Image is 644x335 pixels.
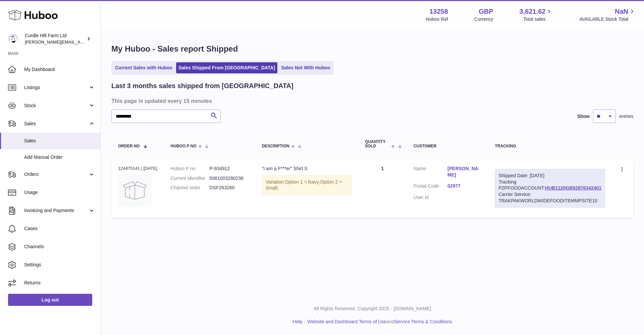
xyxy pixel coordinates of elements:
[498,173,601,179] div: Shipped Date: [DATE]
[24,171,88,178] span: Orders
[24,103,88,109] span: Stock
[495,169,605,208] div: Tracking P2PFOODACCOUNT:
[210,185,249,191] dd: DSF263260
[118,144,140,148] span: Order No
[285,179,320,185] span: Option 1 = Navy;
[545,185,601,191] a: HUB1120GB92876342401
[24,262,95,268] span: Settings
[171,165,210,172] dt: Huboo P no
[498,191,601,204] div: Carrier Service: TRAKPAKWORLDWIDEFOODITEMMPSITE10
[579,7,636,22] a: NaN AVAILABLE Stock Total
[24,244,95,250] span: Channels
[24,225,95,232] span: Cases
[414,144,482,148] div: Customer
[25,39,135,45] span: [PERSON_NAME][EMAIL_ADDRESS][DOMAIN_NAME]
[429,7,448,16] strong: 13258
[447,183,481,189] a: 02977
[24,154,95,160] span: Add Manual Order
[118,174,152,207] img: no-photo.jpg
[24,207,88,214] span: Invoicing and Payments
[414,183,447,191] dt: Postal Code
[426,16,448,22] div: Huboo Ref
[8,34,18,44] img: charlotte@diddlysquatfarmshop.com
[615,7,628,16] span: NaN
[24,189,95,196] span: Usage
[262,165,352,172] div: "I am a F***er" Shirt S
[111,44,633,54] h1: My Huboo - Sales report Shipped
[262,175,352,195] div: Variation:
[394,319,452,324] a: Service Terms & Conditions
[24,66,95,73] span: My Dashboard
[279,62,332,73] a: Sales Not With Huboo
[619,113,633,120] span: entries
[307,319,386,324] a: Website and Dashboard Terms of Use
[118,165,157,172] div: 124475141 | [DATE]
[305,319,452,325] li: and
[474,16,493,22] div: Currency
[495,144,605,148] div: Tracking
[111,97,632,105] h3: This page is updated every 15 minutes
[24,121,88,127] span: Sales
[520,7,546,16] span: 3,621.62
[24,138,95,144] span: Sales
[577,113,590,120] label: Show
[24,84,88,91] span: Listings
[414,194,447,201] dt: User Id
[262,144,289,148] span: Description
[579,16,636,22] span: AVAILABLE Stock Total
[8,294,92,306] a: Log out
[520,7,553,22] a: 3,621.62 Total sales
[523,16,553,22] span: Total sales
[25,32,85,45] div: Curdle Hill Farm Ltd
[171,175,210,182] dt: Current identifier
[210,175,249,182] dd: 5061003280238
[358,159,407,218] td: 1
[106,306,639,312] p: All Rights Reserved. Copyright 2025 - [DOMAIN_NAME]
[113,62,175,73] a: Current Sales with Huboo
[479,7,493,16] strong: GBP
[176,62,277,73] a: Sales Shipped From [GEOGRAPHIC_DATA]
[293,319,303,324] a: Help
[365,140,389,148] span: Quantity Sold
[111,81,293,90] h2: Last 3 months sales shipped from [GEOGRAPHIC_DATA]
[210,165,249,172] dd: P-934912
[171,185,210,191] dt: Channel order
[447,165,481,178] a: [PERSON_NAME]
[24,280,95,286] span: Returns
[171,144,197,148] span: Huboo P no
[414,165,447,180] dt: Name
